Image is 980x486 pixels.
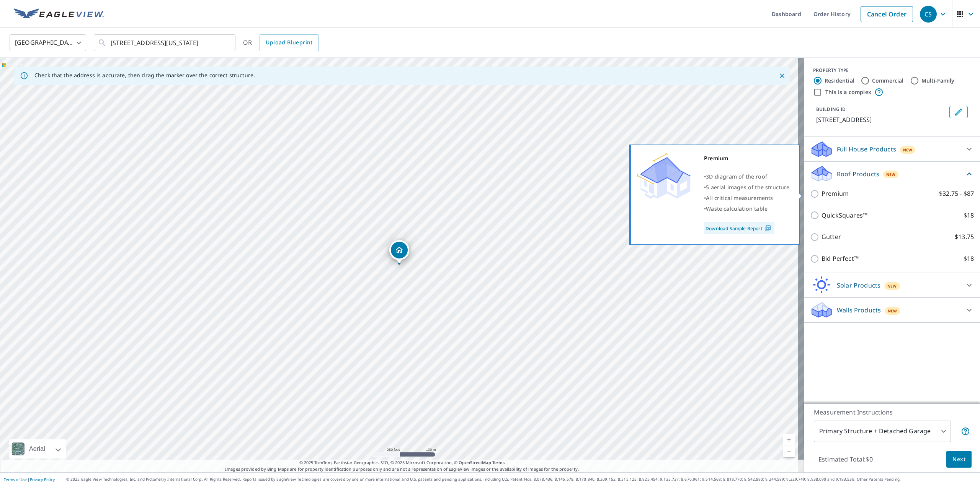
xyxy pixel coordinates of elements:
p: Bid Perfect™ [822,254,859,263]
label: Multi-Family [921,77,955,85]
p: Estimated Total: $0 [812,451,879,468]
button: Edit building 1 [949,106,968,118]
span: New [887,283,897,289]
label: Residential [825,77,854,85]
p: Roof Products [837,169,879,179]
span: New [886,171,896,177]
p: Measurement Instructions [814,408,970,417]
label: Commercial [872,77,904,85]
div: • [704,193,790,203]
div: Premium [704,153,790,164]
button: Close [777,71,787,81]
div: CS [920,6,937,23]
a: Terms of Use [4,477,28,482]
img: Pdf Icon [763,225,773,232]
p: Check that the address is accurate, then drag the marker over the correct structure. [34,72,255,79]
p: $18 [964,254,974,263]
span: Next [952,455,965,464]
button: Next [946,451,972,468]
p: $18 [964,211,974,220]
div: Walls ProductsNew [810,301,974,319]
p: © 2025 Eagle View Technologies, Inc. and Pictometry International Corp. All Rights Reserved. Repo... [66,476,976,482]
img: EV Logo [14,8,104,20]
div: Primary Structure + Detached Garage [814,421,951,442]
div: Roof ProductsNew [810,165,974,183]
div: Dropped pin, building 1, Residential property, 17530 SW 143rd Pl Miami, FL 33177 [389,240,409,264]
div: • [704,203,790,214]
p: [STREET_ADDRESS] [816,115,946,124]
span: 5 aerial images of the structure [706,184,789,191]
span: All critical measurements [706,194,773,202]
div: Full House ProductsNew [810,140,974,158]
img: Premium [637,153,691,199]
p: Gutter [822,232,841,242]
div: Aerial [9,439,66,458]
a: Upload Blueprint [260,34,318,51]
p: Walls Products [837,306,881,315]
div: [GEOGRAPHIC_DATA] [10,32,86,54]
p: BUILDING ID [816,106,846,112]
a: Current Level 17, Zoom In [783,434,795,445]
a: OpenStreetMap [459,460,491,465]
a: Privacy Policy [30,477,55,482]
a: Download Sample Report [704,222,774,234]
span: New [903,147,913,153]
div: • [704,171,790,182]
p: | [4,477,55,482]
p: $32.75 - $87 [939,189,974,198]
a: Current Level 17, Zoom Out [783,445,795,457]
p: QuickSquares™ [822,211,867,220]
span: Your report will include the primary structure and a detached garage if one exists. [961,427,970,436]
label: This is a complex [825,88,871,96]
div: Solar ProductsNew [810,276,974,294]
div: • [704,182,790,193]
span: © 2025 TomTom, Earthstar Geographics SIO, © 2025 Microsoft Corporation, © [299,460,505,466]
p: $13.75 [955,232,974,242]
p: Full House Products [837,145,896,154]
span: Waste calculation table [706,205,768,212]
div: OR [243,34,319,51]
div: Aerial [27,439,47,458]
span: 3D diagram of the roof [706,173,767,180]
a: Cancel Order [861,6,913,22]
span: Upload Blueprint [266,38,312,47]
div: PROPERTY TYPE [813,67,971,74]
span: New [888,308,897,314]
p: Premium [822,189,849,198]
p: Solar Products [837,281,880,290]
input: Search by address or latitude-longitude [111,32,220,54]
a: Terms [492,460,505,465]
